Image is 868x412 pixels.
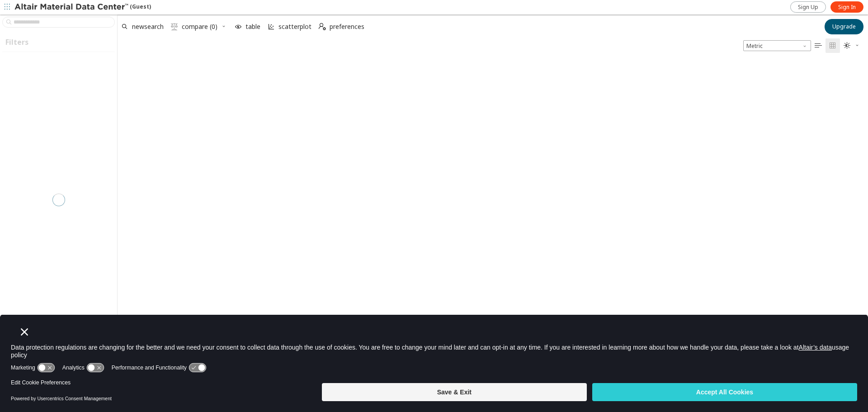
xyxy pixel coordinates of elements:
[171,23,178,30] i: 
[14,3,151,12] div: (Guest)
[182,24,217,30] span: compare (0)
[826,38,840,53] button: Tile View
[825,19,863,34] button: Upgrade
[811,38,826,53] button: Table View
[832,23,856,30] span: Upgrade
[330,24,364,30] span: preferences
[743,40,811,51] span: Metric
[132,24,164,30] span: newsearch
[798,4,818,11] span: Sign Up
[838,4,856,11] span: Sign In
[319,23,326,30] i: 
[840,38,863,53] button: Theme
[844,42,851,49] i: 
[830,1,863,13] a: Sign In
[829,42,836,49] i: 
[278,24,311,30] span: scatterplot
[790,1,826,13] a: Sign Up
[815,42,822,49] i: 
[245,24,260,30] span: table
[14,3,130,12] img: Altair Material Data Center
[743,40,811,51] div: Unit System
